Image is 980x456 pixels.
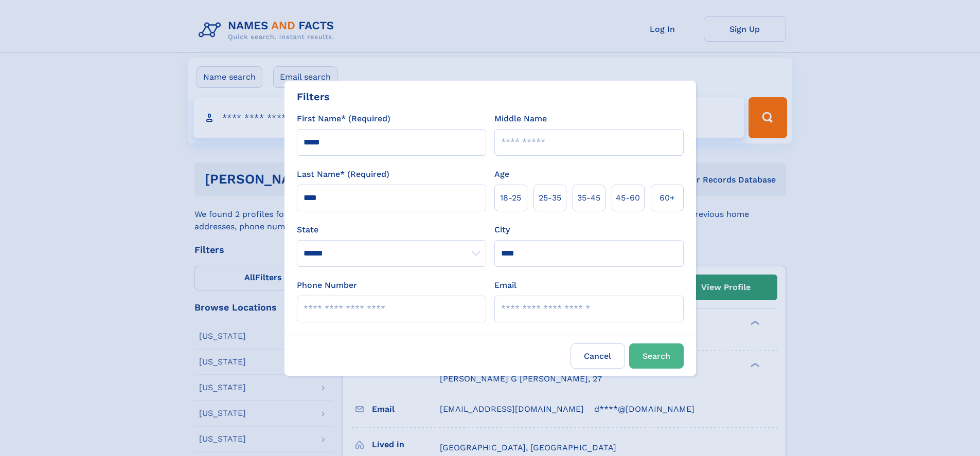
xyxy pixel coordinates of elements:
[494,113,547,125] label: Middle Name
[500,192,521,204] span: 18‑25
[297,279,357,291] label: Phone Number
[297,113,390,125] label: First Name* (Required)
[539,192,561,204] span: 25‑35
[616,192,640,204] span: 45‑60
[297,224,486,236] label: State
[577,192,600,204] span: 35‑45
[660,192,675,204] span: 60+
[494,168,509,180] label: Age
[571,343,625,369] label: Cancel
[297,89,330,104] div: Filters
[494,224,510,236] label: City
[297,168,389,180] label: Last Name* (Required)
[494,279,516,291] label: Email
[629,343,684,369] button: Search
